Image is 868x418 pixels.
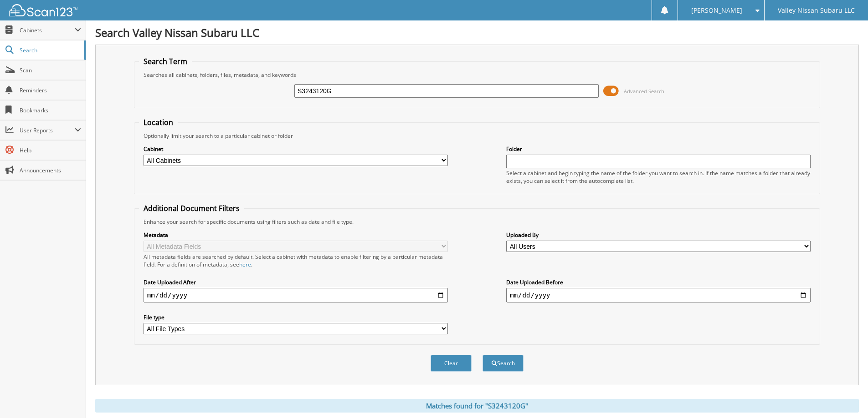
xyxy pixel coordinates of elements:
[778,8,855,13] span: Valley Nissan Subaru LLC
[139,117,178,127] legend: Location
[139,218,815,226] div: Enhance your search for specific documents using filters such as date and file type.
[506,278,811,286] label: Date Uploaded Before
[506,288,811,302] input: end
[144,231,448,239] label: Metadata
[239,261,251,268] a: here
[144,145,448,153] label: Cabinet
[95,25,859,40] h1: Search Valley Nissan Subaru LLC
[506,145,811,153] label: Folder
[691,8,742,13] span: [PERSON_NAME]
[20,166,81,174] span: Announcements
[20,86,81,94] span: Reminders
[624,88,664,95] span: Advanced Search
[139,132,815,140] div: Optionally limit your search to a particular cabinet or folder
[144,288,448,302] input: start
[144,313,448,321] label: File type
[506,231,811,239] label: Uploaded By
[431,355,472,372] button: Clear
[506,169,811,185] div: Select a cabinet and begin typing the name of the folder you want to search in. If the name match...
[144,253,448,268] div: All metadata fields are searched by default. Select a cabinet with metadata to enable filtering b...
[20,26,75,34] span: Cabinets
[95,399,859,413] div: Matches found for "S3243120G"
[139,203,244,213] legend: Additional Document Filters
[144,278,448,286] label: Date Uploaded After
[20,106,81,114] span: Bookmarks
[20,126,75,134] span: User Reports
[20,46,80,54] span: Search
[20,66,81,74] span: Scan
[9,4,77,16] img: scan123-logo-white.svg
[20,146,81,154] span: Help
[139,71,815,79] div: Searches all cabinets, folders, files, metadata, and keywords
[483,355,524,372] button: Search
[139,56,192,66] legend: Search Term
